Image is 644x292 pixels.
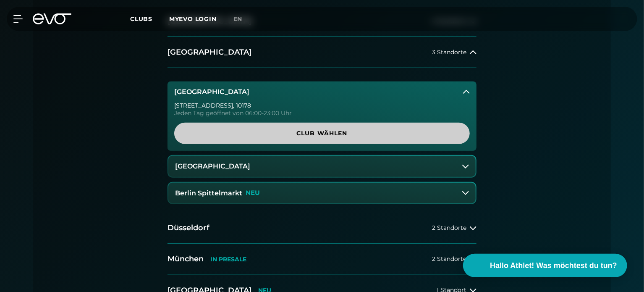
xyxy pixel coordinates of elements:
[168,254,204,264] h2: München
[175,189,242,197] h3: Berlin Spittelmarkt
[432,225,466,231] span: 2 Standorte
[168,213,476,244] button: Düsseldorf2 Standorte
[130,15,152,23] span: Clubs
[246,189,260,197] p: NEU
[168,244,476,275] button: MünchenIN PRESALE2 Standorte
[490,260,617,271] span: Hallo Athlet! Was möchtest du tun?
[169,15,217,23] a: MYEVO LOGIN
[168,47,251,58] h2: [GEOGRAPHIC_DATA]
[432,256,466,262] span: 2 Standorte
[463,254,627,277] button: Hallo Athlet! Was möchtest du tun?
[233,15,243,23] span: en
[130,15,169,23] a: Clubs
[175,163,250,170] h3: [GEOGRAPHIC_DATA]
[174,88,249,96] h3: [GEOGRAPHIC_DATA]
[168,183,476,204] button: Berlin SpittelmarktNEU
[168,156,476,177] button: [GEOGRAPHIC_DATA]
[168,223,209,233] h2: Düsseldorf
[168,82,476,103] button: [GEOGRAPHIC_DATA]
[432,49,466,55] span: 3 Standorte
[194,129,450,138] span: Club wählen
[210,256,246,263] p: IN PRESALE
[174,110,470,116] div: Jeden Tag geöffnet von 06:00-23:00 Uhr
[168,37,476,68] button: [GEOGRAPHIC_DATA]3 Standorte
[174,103,470,108] div: [STREET_ADDRESS] , 10178
[233,14,253,24] a: en
[174,123,470,144] a: Club wählen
